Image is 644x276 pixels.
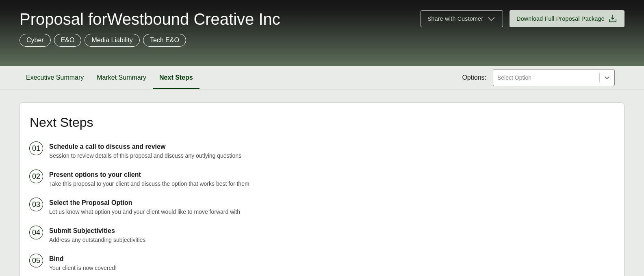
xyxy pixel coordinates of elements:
span: Proposal for Westbound Creative Inc [20,11,280,27]
p: Let us know what option you and your client would like to move forward with [49,208,614,216]
p: Take this proposal to your client and discuss the option that works best for them [49,180,614,188]
span: Download Full Proposal Package [516,15,605,23]
p: Address any outstanding subjectivities [49,236,614,244]
p: Submit Subjectivities [49,226,614,236]
button: Download Full Proposal Package [510,10,624,27]
span: Options: [462,73,486,83]
p: Session to review details of this proposal and discuss any outlying questions [49,152,614,160]
p: Schedule a call to discuss and review [49,142,614,152]
button: Share with Customer [421,10,503,27]
p: Present options to your client [49,170,614,180]
p: Media Liability [91,35,132,45]
span: Share with Customer [427,15,483,23]
p: Cyber [26,35,44,45]
p: Select the Proposal Option [49,198,614,208]
p: Your client is now covered! [49,264,614,272]
button: Next Steps [153,66,199,89]
button: Executive Summary [20,66,90,89]
p: Tech E&O [150,35,179,45]
p: Bind [49,254,614,264]
button: Market Summary [90,66,153,89]
h2: Next Steps [30,116,614,129]
p: E&O [61,35,75,45]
